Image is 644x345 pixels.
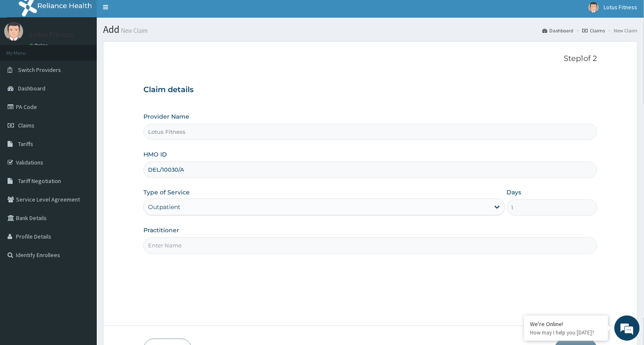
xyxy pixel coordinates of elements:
[143,150,167,159] label: HMO ID
[583,27,605,34] a: Claims
[16,42,34,63] img: d_794563401_company_1708531726252_794563401
[143,226,179,234] label: Practitioner
[143,54,597,64] p: Step 1 of 2
[143,112,189,121] label: Provider Name
[606,27,638,34] li: New Claim
[49,106,116,191] span: We're online!
[29,42,50,48] a: Online
[530,329,602,336] p: How may I help you today?
[18,140,33,148] span: Tariffs
[119,27,148,34] small: New Claim
[18,177,61,185] span: Tariff Negotiation
[143,162,597,178] input: Enter HMO ID
[4,230,160,259] textarea: Type your message and hit 'Enter'
[530,320,602,328] div: We're Online!
[18,122,34,129] span: Claims
[18,66,61,74] span: Switch Providers
[44,47,141,58] div: Chat with us now
[103,24,638,35] h1: Add
[543,27,574,34] a: Dashboard
[4,22,23,41] img: User Image
[29,31,74,38] p: Lotus Fitness
[143,237,597,254] input: Enter Name
[138,4,158,24] div: Minimize live chat window
[143,188,190,196] label: Type of Service
[604,3,638,11] span: Lotus Fitness
[143,85,597,95] h3: Claim details
[18,85,45,92] span: Dashboard
[507,188,522,196] label: Days
[588,2,599,13] img: User Image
